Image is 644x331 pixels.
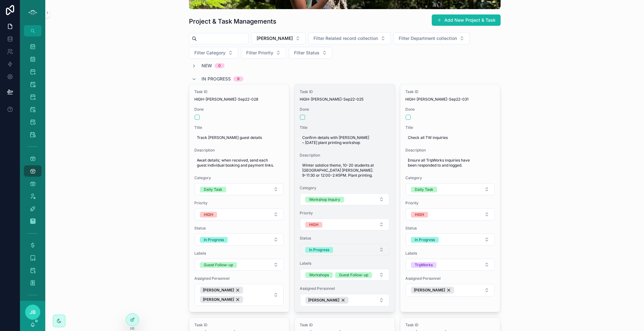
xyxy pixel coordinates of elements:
span: Description [194,148,284,153]
a: Task IDHIGH-[PERSON_NAME]-Sep22-025DoneTitleConfirm details with [PERSON_NAME] – [DATE] plant pri... [294,84,395,312]
span: Done [405,107,495,112]
span: Check all TW inquiries [408,135,493,140]
span: Status [300,236,390,241]
button: Add New Project & Task [432,14,501,26]
span: HIGH-[PERSON_NAME]-Sep22-025 [300,97,390,102]
div: Daily Task [415,187,433,192]
div: Daily Task [204,187,222,192]
button: Select Button [195,284,284,306]
a: Task IDHIGH-[PERSON_NAME]-Sep22-031DoneTitleCheck all TW inquiriesDescriptionEnsure all TripWorks... [400,84,501,312]
span: [PERSON_NAME] [308,298,339,303]
button: Select Button [195,234,284,245]
button: Select Button [289,47,332,59]
span: Filter Priority [246,50,273,56]
div: In Progress [204,237,224,243]
button: Select Button [300,218,389,230]
div: 0 [218,63,221,68]
span: Title [194,125,284,130]
span: Labels [194,251,284,256]
span: Await details; when received, send each guest individual booking and payment links. [197,158,282,168]
button: Unselect GUEST_FOLLOW_UP [200,262,237,268]
span: Priority [300,211,390,216]
div: 9 [237,76,240,81]
button: Unselect 21 [200,287,243,294]
span: Task ID [300,323,390,328]
span: Category [194,175,284,180]
button: Select Button [189,47,238,59]
span: Title [300,125,390,130]
span: Priority [405,201,495,206]
div: Guest Follow-up [204,262,233,268]
button: Unselect 21 [411,287,454,294]
div: HIGH [415,212,424,218]
button: Select Button [300,193,389,205]
div: scrollable content [20,36,45,301]
button: Select Button [393,32,470,44]
img: App logo [28,8,38,18]
button: Unselect TRIP_WORKS [411,262,436,268]
span: Ensure all TripWorks inquiries have been responded to and logged. [408,158,493,168]
button: Select Button [251,32,306,44]
span: Task ID [194,323,284,328]
span: Filter Department collection [399,35,457,41]
span: Description [405,148,495,153]
span: Priority [194,201,284,206]
div: Workshop Inquiry [309,197,340,202]
span: Category [405,175,495,180]
span: Task ID [405,89,495,94]
span: Category [300,185,390,190]
span: Description [300,153,390,158]
span: Done [300,107,390,112]
button: Select Button [300,269,389,281]
button: Select Button [406,259,495,271]
span: Labels [405,251,495,256]
span: Assigned Personnel [300,286,390,291]
button: Unselect 21 [305,297,348,304]
div: Guest Follow-up [339,272,368,278]
span: Task ID [405,323,495,328]
div: Workshops [309,272,329,278]
span: Filter Related record collection [314,35,378,41]
button: Select Button [406,208,495,220]
button: Select Button [195,183,284,195]
span: [PERSON_NAME] [257,35,293,41]
span: Task ID [194,89,284,94]
span: Filter Status [294,50,319,56]
button: Select Button [300,294,389,306]
span: Assigned Personnel [405,276,495,281]
button: Select Button [300,244,389,256]
span: Title [405,125,495,130]
div: In Progress [309,247,329,253]
span: Task ID [300,89,390,94]
div: HIGH [204,212,213,218]
button: Select Button [406,234,495,245]
span: [PERSON_NAME] [414,288,445,293]
span: Confirm details with [PERSON_NAME] – [DATE] plant printing workshop [302,135,387,145]
button: Select Button [241,47,286,59]
span: Track [PERSON_NAME] guest details [197,135,282,140]
button: Unselect 19 [200,296,243,303]
span: Winter solstice theme, 10-20 students at [GEOGRAPHIC_DATA] [PERSON_NAME]. 9-11:30 or 12:00-2:45PM... [302,163,387,178]
span: [PERSON_NAME] [203,288,234,293]
button: Select Button [195,208,284,220]
span: New [202,63,212,69]
span: Status [194,226,284,231]
button: Select Button [406,284,495,296]
div: TripWorks [415,262,433,268]
span: In Progress [202,76,231,82]
div: HIGH [309,222,319,228]
button: Select Button [195,259,284,271]
button: Unselect GUEST_FOLLOW_UP [335,272,372,278]
span: Assigned Personnel [194,276,284,281]
button: Unselect WORKSHOPS [305,272,333,278]
a: Task IDHIGH-[PERSON_NAME]-Sep22-028DoneTitleTrack [PERSON_NAME] guest detailsDescriptionAwait det... [189,84,290,312]
span: Status [405,226,495,231]
button: Select Button [406,183,495,195]
h1: Project & Task Managements [189,17,276,26]
span: HIGH-[PERSON_NAME]-Sep22-028 [194,97,284,102]
div: In Progress [415,237,435,243]
span: Done [194,107,284,112]
span: [PERSON_NAME] [203,297,234,302]
span: HIGH-[PERSON_NAME]-Sep22-031 [405,97,495,102]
